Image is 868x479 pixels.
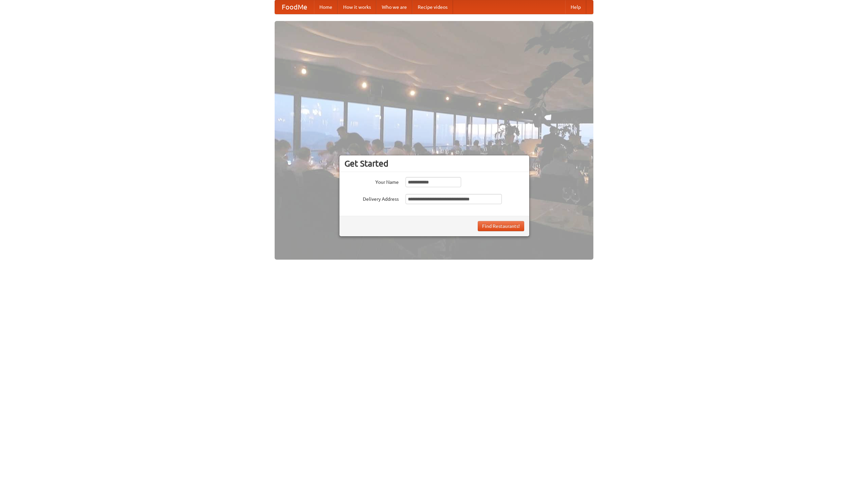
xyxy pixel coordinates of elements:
label: Your Name [344,177,399,186]
button: Find Restaurants! [478,221,524,231]
h3: Get Started [344,158,524,169]
a: Who we are [376,0,412,14]
label: Delivery Address [344,194,399,202]
a: How it works [338,0,376,14]
a: FoodMe [275,0,314,14]
a: Help [565,0,586,14]
a: Recipe videos [412,0,453,14]
a: Home [314,0,338,14]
